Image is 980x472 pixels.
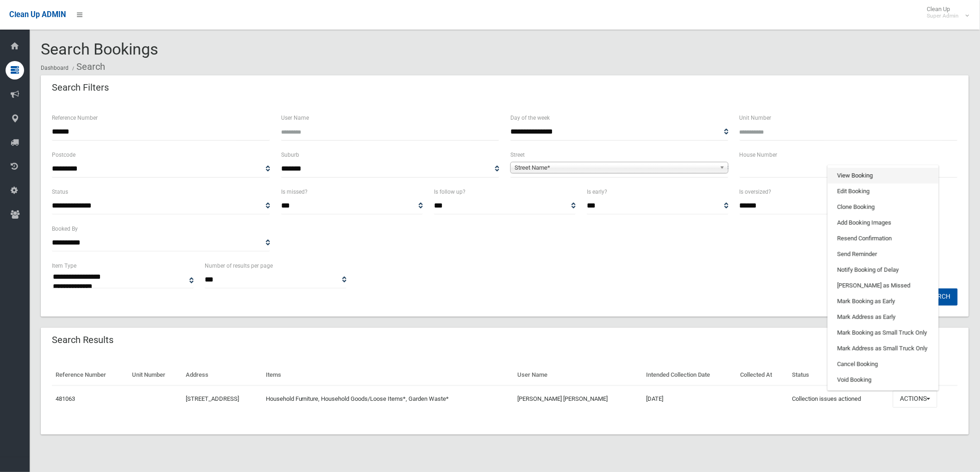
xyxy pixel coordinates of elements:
[41,40,158,58] span: Search Bookings
[514,365,642,386] th: User Name
[186,395,239,402] a: [STREET_ADDRESS]
[828,215,938,231] a: Add Booking Images
[52,113,98,123] label: Reference Number
[52,224,78,234] label: Booked By
[510,150,525,160] label: Street
[828,278,938,294] a: [PERSON_NAME] as Missed
[128,365,182,386] th: Unit Number
[514,386,642,412] td: [PERSON_NAME] [PERSON_NAME]
[52,365,128,386] th: Reference Number
[789,386,890,412] td: Collection issues actioned
[262,365,514,386] th: Items
[515,162,716,173] span: Street Name*
[828,262,938,278] a: Notify Booking of Delay
[262,386,514,412] td: Household Furniture, Household Goods/Loose Items*, Garden Waste*
[789,365,890,386] th: Status
[434,187,465,197] label: Is follow up?
[41,79,120,97] header: Search Filters
[828,168,938,184] a: View Booking
[893,391,937,408] button: Actions
[642,365,736,386] th: Intended Collection Date
[70,58,105,75] li: Search
[828,199,938,215] a: Clone Booking
[205,261,273,271] label: Number of results per page
[828,309,938,325] a: Mark Address as Early
[52,187,68,197] label: Status
[828,184,938,199] a: Edit Booking
[52,261,76,271] label: Item Type
[56,395,75,402] a: 481063
[828,294,938,309] a: Mark Booking as Early
[642,386,736,412] td: [DATE]
[740,113,772,123] label: Unit Number
[828,356,938,372] a: Cancel Booking
[828,246,938,262] a: Send Reminder
[41,331,125,349] header: Search Results
[9,10,66,19] span: Clean Up ADMIN
[828,325,938,341] a: Mark Booking as Small Truck Only
[828,341,938,356] a: Mark Address as Small Truck Only
[927,12,959,19] small: Super Admin
[510,113,550,123] label: Day of the week
[740,150,778,160] label: House Number
[923,6,968,19] span: Clean Up
[737,365,789,386] th: Collected At
[281,150,299,160] label: Suburb
[281,113,309,123] label: User Name
[52,150,75,160] label: Postcode
[281,187,308,197] label: Is missed?
[740,187,772,197] label: Is oversized?
[41,65,69,71] a: Dashboard
[182,365,262,386] th: Address
[828,372,938,388] a: Void Booking
[587,187,607,197] label: Is early?
[828,231,938,246] a: Resend Confirmation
